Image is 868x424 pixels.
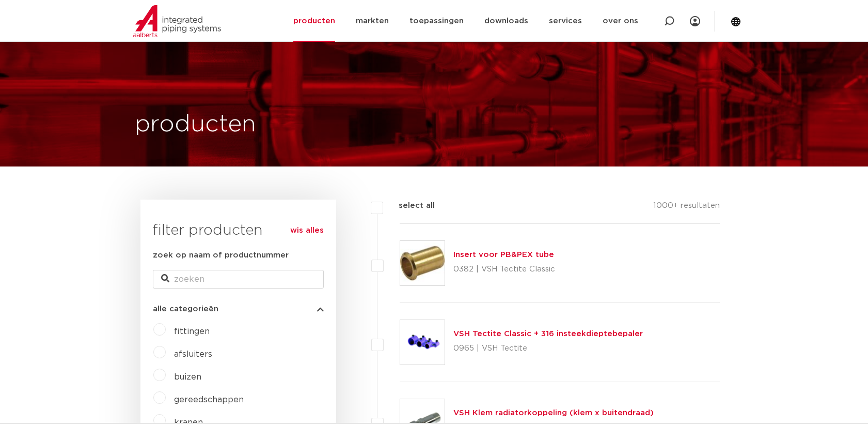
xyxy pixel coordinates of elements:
a: afsluiters [174,350,212,358]
a: fittingen [174,327,210,336]
a: Insert voor PB&PEX tube [453,251,554,259]
h3: filter producten [153,220,324,241]
a: VSH Klem radiatorkoppeling (klem x buitendraad) [453,409,654,417]
button: alle categorieën [153,305,324,313]
a: wis alles [290,224,324,237]
p: 0965 | VSH Tectite [453,340,643,357]
input: zoeken [153,270,324,289]
h1: producten [135,108,256,141]
label: select all [383,200,435,212]
label: zoek op naam of productnummer [153,249,289,262]
img: Thumbnail for VSH Tectite Classic + 316 insteekdieptebepaler [400,320,445,365]
a: VSH Tectite Classic + 316 insteekdieptebepaler [453,330,643,338]
p: 1000+ resultaten [653,200,720,216]
a: gereedschappen [174,396,244,404]
span: alle categorieën [153,305,218,313]
a: buizen [174,373,201,381]
img: Thumbnail for Insert voor PB&PEX tube [400,241,445,285]
p: 0382 | VSH Tectite Classic [453,261,555,278]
